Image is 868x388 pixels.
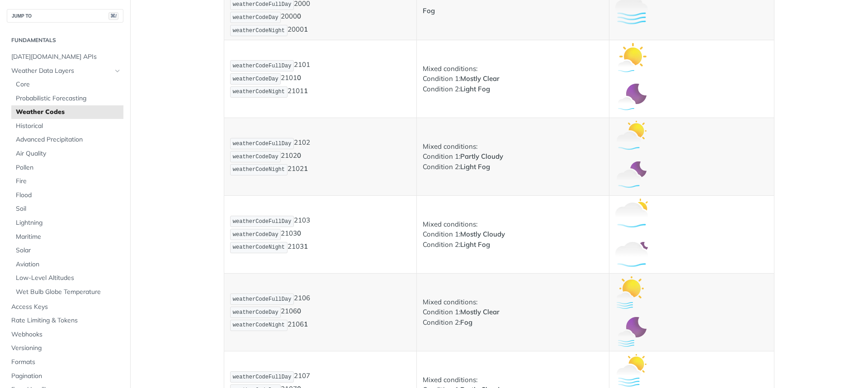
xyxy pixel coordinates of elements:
[11,161,123,175] a: Pollen
[16,163,121,172] span: Pollen
[297,307,301,316] strong: 0
[11,230,123,244] a: Maritime
[11,285,123,299] a: Wet Bulb Globe Temperature
[7,300,123,314] a: Access Keys
[11,92,123,105] a: Probabilistic Forecasting
[11,258,123,271] a: Aviation
[233,14,278,21] span: weatherCodeDay
[297,12,301,21] strong: 0
[460,318,472,326] strong: Fog
[11,216,123,230] a: Lightning
[11,358,121,367] span: Formats
[460,152,503,161] strong: Partly Cloudy
[460,85,490,93] strong: Light Fog
[16,288,121,297] span: Wet Bulb Globe Temperature
[7,64,123,78] a: Weather Data LayersHide subpages for Weather Data Layers
[233,309,278,316] span: weatherCodeDay
[233,154,278,160] span: weatherCodeDay
[11,316,121,325] span: Rate Limiting & Tokens
[233,218,292,225] span: weatherCodeFullDay
[16,108,121,117] span: Weather Codes
[423,142,603,172] p: Mixed conditions: Condition 1: Condition 2:
[297,229,301,238] strong: 0
[16,260,121,269] span: Aviation
[615,43,648,76] img: mostly_clear_light_fog_day
[233,89,285,95] span: weatherCodeNight
[11,147,123,161] a: Air Quality
[7,36,123,44] h2: Fundamentals
[7,341,123,355] a: Versioning
[233,374,292,380] span: weatherCodeFullDay
[233,63,292,69] span: weatherCodeFullDay
[233,1,292,8] span: weatherCodeFullDay
[7,314,123,327] a: Rate Limiting & Tokens
[615,249,648,258] span: Expand image
[230,59,410,98] p: 2101 2101 2101
[233,28,285,34] span: weatherCodeNight
[16,191,121,200] span: Flood
[304,320,308,328] strong: 1
[16,122,121,131] span: Historical
[233,76,278,82] span: weatherCodeDay
[11,202,123,216] a: Soil
[11,133,123,147] a: Advanced Precipitation
[11,271,123,285] a: Low-Level Altitudes
[11,344,121,353] span: Versioning
[16,177,121,186] span: Fire
[16,149,121,158] span: Air Quality
[615,365,648,374] span: Expand image
[16,232,121,241] span: Maritime
[11,175,123,188] a: Fire
[615,210,648,218] span: Expand image
[304,164,308,173] strong: 1
[615,94,648,102] span: Expand image
[108,12,118,20] span: ⌘/
[423,219,603,250] p: Mixed conditions: Condition 1: Condition 2:
[11,119,123,133] a: Historical
[233,296,292,303] span: weatherCodeFullDay
[304,25,308,34] strong: 1
[233,166,285,173] span: weatherCodeNight
[11,244,123,257] a: Solar
[615,288,648,296] span: Expand image
[233,244,285,251] span: weatherCodeNight
[7,328,123,341] a: Webhooks
[304,86,308,95] strong: 1
[114,67,121,75] button: Hide subpages for Weather Data Layers
[423,64,603,95] p: Mixed conditions: Condition 1: Condition 2:
[11,330,121,339] span: Webhooks
[230,137,410,176] p: 2102 2102 2102
[615,54,648,63] span: Expand image
[16,135,121,144] span: Advanced Precipitation
[11,303,121,312] span: Access Keys
[460,74,500,83] strong: Mostly Clear
[16,94,121,103] span: Probabilistic Forecasting
[615,6,648,14] span: Expand image
[16,80,121,89] span: Core
[460,308,500,316] strong: Mostly Clear
[7,9,123,23] button: JUMP TO⌘/
[11,105,123,119] a: Weather Codes
[615,171,648,180] span: Expand image
[230,215,410,254] p: 2103 2103 2103
[297,151,301,160] strong: 0
[11,189,123,202] a: Flood
[7,369,123,383] a: Pagination
[230,293,410,331] p: 2106 2106 2106
[615,199,648,231] img: mostly_cloudy_light_fog_day
[233,141,292,147] span: weatherCodeFullDay
[423,297,603,328] p: Mixed conditions: Condition 1: Condition 2:
[304,242,308,251] strong: 1
[11,372,121,381] span: Pagination
[460,240,490,249] strong: Light Fog
[11,52,121,62] span: [DATE][DOMAIN_NAME] APIs
[233,232,278,238] span: weatherCodeDay
[16,218,121,227] span: Lightning
[460,162,490,171] strong: Light Fog
[615,238,648,270] img: mostly_cloudy_light_fog_night
[16,274,121,283] span: Low-Level Altitudes
[615,327,648,336] span: Expand image
[16,246,121,255] span: Solar
[233,322,285,328] span: weatherCodeNight
[460,230,505,238] strong: Mostly Cloudy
